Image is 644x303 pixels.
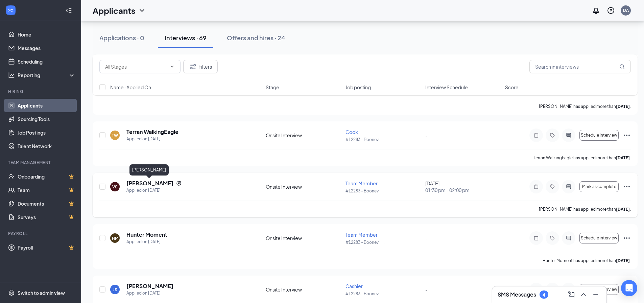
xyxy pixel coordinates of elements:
[345,129,358,135] span: Cook
[581,236,617,240] span: Schedule interview
[579,181,619,192] button: Mark as complete
[18,210,75,224] a: SurveysCrown
[8,289,15,296] svg: Settings
[227,33,285,42] div: Offers and hires · 24
[18,139,75,153] a: Talent Network
[579,290,588,299] svg: ChevronUp
[112,235,118,241] div: HM
[616,104,630,109] b: [DATE]
[126,128,178,136] h5: Terran WalkingEagle
[345,283,363,289] span: Cashier
[126,180,173,187] h5: [PERSON_NAME]
[8,160,74,165] div: Team Management
[18,72,76,78] div: Reporting
[345,239,421,245] p: #12283 - Boonevil ...
[579,233,619,243] button: Schedule interview
[539,206,631,212] p: [PERSON_NAME] has applied more than .
[623,131,631,139] svg: Ellipses
[565,133,573,138] svg: ActiveChat
[112,133,118,138] div: TW
[18,41,75,55] a: Messages
[126,231,167,238] h5: Hunter Moment
[129,164,169,176] div: [PERSON_NAME]
[581,133,617,138] span: Schedule interview
[592,290,600,299] svg: Minimize
[345,188,421,194] p: #12283 - Boonevil ...
[619,64,625,69] svg: MagnifyingGlass
[578,289,589,300] button: ChevronUp
[616,258,630,263] b: [DATE]
[532,184,540,189] svg: Note
[567,290,575,299] svg: ComposeMessage
[592,6,600,15] svg: Notifications
[110,84,151,91] span: Name · Applied On
[7,7,14,14] svg: WorkstreamLogo
[18,112,75,126] a: Sourcing Tools
[18,55,75,68] a: Scheduling
[266,286,341,293] div: Onsite Interview
[345,232,378,238] span: Team Member
[345,291,421,297] p: #12283 - Boonevil ...
[266,132,341,139] div: Onsite Interview
[548,235,556,241] svg: Tag
[126,187,182,194] div: Applied on [DATE]
[582,184,616,189] span: Mark as complete
[345,84,371,91] span: Job posting
[93,5,135,16] h1: Applicants
[8,72,15,78] svg: Analysis
[345,180,378,186] span: Team Member
[616,155,630,160] b: [DATE]
[505,84,519,91] span: Score
[18,126,75,139] a: Job Postings
[113,287,117,293] div: JS
[425,132,428,138] span: -
[529,60,631,73] input: Search in interviews
[65,7,72,14] svg: Collapse
[425,84,468,91] span: Interview Schedule
[266,84,279,91] span: Stage
[126,238,167,245] div: Applied on [DATE]
[183,60,218,73] button: Filter Filters
[548,184,556,189] svg: Tag
[425,286,428,293] span: -
[126,136,178,142] div: Applied on [DATE]
[266,235,341,241] div: Onsite Interview
[565,235,573,241] svg: ActiveChat
[548,133,556,138] svg: Tag
[18,170,75,183] a: OnboardingCrown
[621,280,637,296] div: Open Intercom Messenger
[623,183,631,191] svg: Ellipses
[176,181,182,186] svg: Reapply
[138,6,146,15] svg: ChevronDown
[8,89,74,94] div: Hiring
[623,234,631,242] svg: Ellipses
[543,292,545,298] div: 4
[565,184,573,189] svg: ActiveChat
[126,282,173,290] h5: [PERSON_NAME]
[18,289,65,296] div: Switch to admin view
[579,130,619,141] button: Schedule interview
[18,241,75,254] a: PayrollCrown
[8,231,74,236] div: Payroll
[126,290,173,297] div: Applied on [DATE]
[425,180,501,193] div: [DATE]
[165,33,207,42] div: Interviews · 69
[579,284,619,295] button: Schedule interview
[18,197,75,210] a: DocumentsCrown
[425,187,501,193] span: 01:30 pm - 02:00 pm
[498,291,536,298] h3: SMS Messages
[99,33,144,42] div: Applications · 0
[607,6,615,15] svg: QuestionInfo
[18,183,75,197] a: TeamCrown
[532,133,540,138] svg: Note
[18,28,75,41] a: Home
[105,63,167,70] input: All Stages
[345,137,421,142] p: #12283 - Boonevil ...
[18,99,75,112] a: Applicants
[543,258,631,263] p: Hunter Moment has applied more than .
[425,235,428,241] span: -
[532,235,540,241] svg: Note
[623,7,629,13] div: DA
[266,183,341,190] div: Onsite Interview
[112,184,118,190] div: VS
